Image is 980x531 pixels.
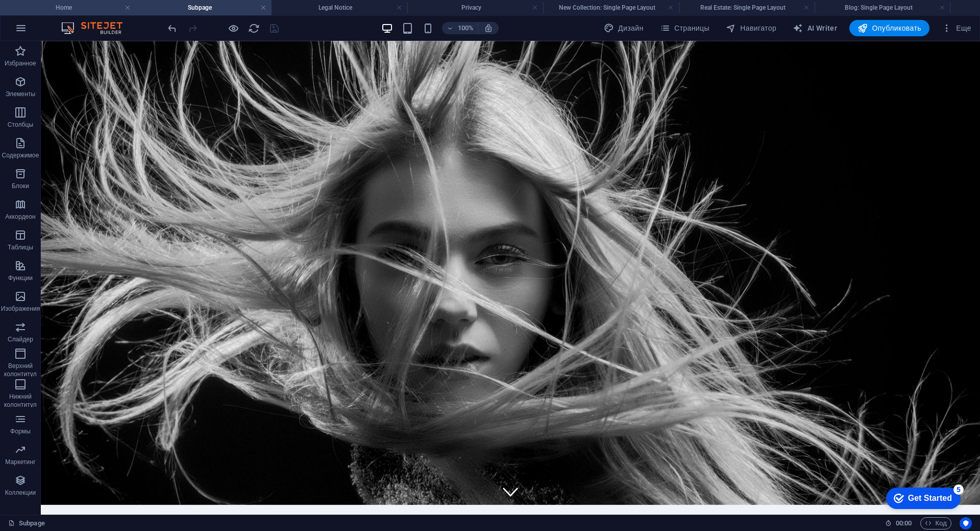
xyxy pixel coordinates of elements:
[849,20,929,36] button: Опубликовать
[272,2,407,13] h4: Legal Notice
[2,151,39,159] p: Содержимое
[30,11,74,20] div: Get Started
[5,458,35,466] p: Маркетинг
[8,5,83,27] div: Get Started 5 items remaining, 0% complete
[925,517,947,529] span: Код
[722,20,780,36] button: Навигатор
[600,20,648,36] div: Дизайн (Ctrl+Alt+Y)
[227,22,239,34] button: Нажмите здесь, чтобы выйти из режима предварительного просмотра и продолжить редактирование
[136,2,272,13] h4: Subpage
[8,335,33,343] p: Слайдер
[789,20,841,36] button: AI Writer
[896,517,912,529] span: 00 00
[600,20,648,36] button: Дизайн
[604,23,644,33] span: Дизайн
[484,24,493,33] i: При изменении размера уровень масштабирования подстраивается автоматически в соответствии с выбра...
[815,2,950,13] h4: Blog: Single Page Layout
[857,23,921,33] span: Опубликовать
[660,23,709,33] span: Страницы
[76,2,86,12] div: 5
[8,121,34,129] p: Столбцы
[442,22,478,34] button: 100%
[679,2,815,13] h4: Real Estate: Single Page Layout
[10,427,31,435] p: Формы
[5,213,36,221] p: Аккордеон
[8,243,33,251] p: Таблицы
[960,517,972,529] button: Usercentrics
[407,2,543,13] h4: Privacy
[8,517,45,529] a: Щелкните для отмены выбора. Дважды щелкните, чтобы открыть Страницы
[903,519,904,527] span: :
[5,489,36,497] p: Коллекции
[6,90,35,98] p: Элементы
[885,517,912,529] h6: Время сеанса
[656,20,714,36] button: Страницы
[59,22,135,34] img: Editor Logo
[166,22,178,34] button: undo
[12,182,29,190] p: Блоки
[938,20,975,36] button: Еще
[248,22,260,34] button: reload
[166,22,178,34] i: Отменить: Изменить текст (Ctrl+Z)
[457,22,474,34] h6: 100%
[5,59,36,67] p: Избранное
[793,23,837,33] span: AI Writer
[942,23,971,33] span: Еще
[8,274,33,282] p: Функции
[920,517,951,529] button: Код
[543,2,679,13] h4: New Collection: Single Page Layout
[726,23,776,33] span: Навигатор
[1,305,40,313] p: Изображения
